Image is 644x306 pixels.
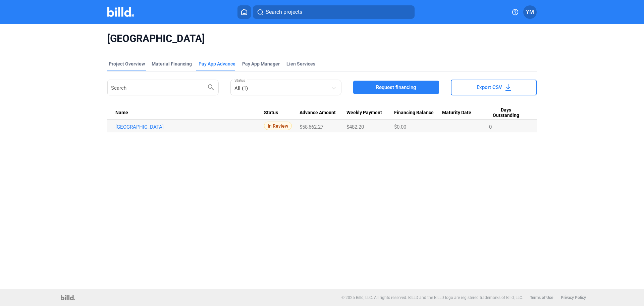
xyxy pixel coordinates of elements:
span: Pay App Manager [242,60,280,67]
button: Search projects [253,5,415,19]
div: Name [115,110,264,116]
b: Terms of Use [530,295,553,300]
span: Maturity Date [442,110,471,116]
div: Weekly Payment [346,110,394,116]
p: | [556,295,557,300]
div: Financing Balance [394,110,442,116]
div: Status [264,110,300,116]
button: Request financing [353,81,439,94]
img: Billd Company Logo [107,7,134,17]
div: Advance Amount [300,110,347,116]
span: Name [115,110,128,116]
div: Lien Services [286,60,315,67]
div: Maturity Date [442,110,489,116]
p: © 2025 Billd, LLC. All rights reserved. BILLD and the BILLD logo are registered trademarks of Bil... [341,295,523,300]
span: Financing Balance [394,110,434,116]
mat-icon: search [207,83,215,91]
span: Days Outstanding [489,107,523,119]
span: Weekly Payment [346,110,382,116]
b: Privacy Policy [561,295,586,300]
button: Export CSV [451,80,537,95]
span: 0 [489,124,492,130]
span: Request financing [376,84,416,91]
div: Project Overview [109,60,145,67]
span: In Review [264,122,292,130]
span: Status [264,110,278,116]
a: [GEOGRAPHIC_DATA] [115,124,264,130]
span: YM [526,8,534,16]
span: Export CSV [477,84,502,91]
span: Search projects [266,8,302,16]
img: logo [61,295,75,300]
div: Pay App Advance [199,60,235,67]
span: [GEOGRAPHIC_DATA] [107,32,537,45]
span: Advance Amount [300,110,336,116]
span: $0.00 [394,124,406,130]
mat-select-trigger: All (1) [234,85,248,91]
span: $482.20 [346,124,364,130]
div: Material Financing [152,60,192,67]
div: Days Outstanding [489,107,529,119]
span: $58,662.27 [300,124,323,130]
button: YM [523,5,537,19]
